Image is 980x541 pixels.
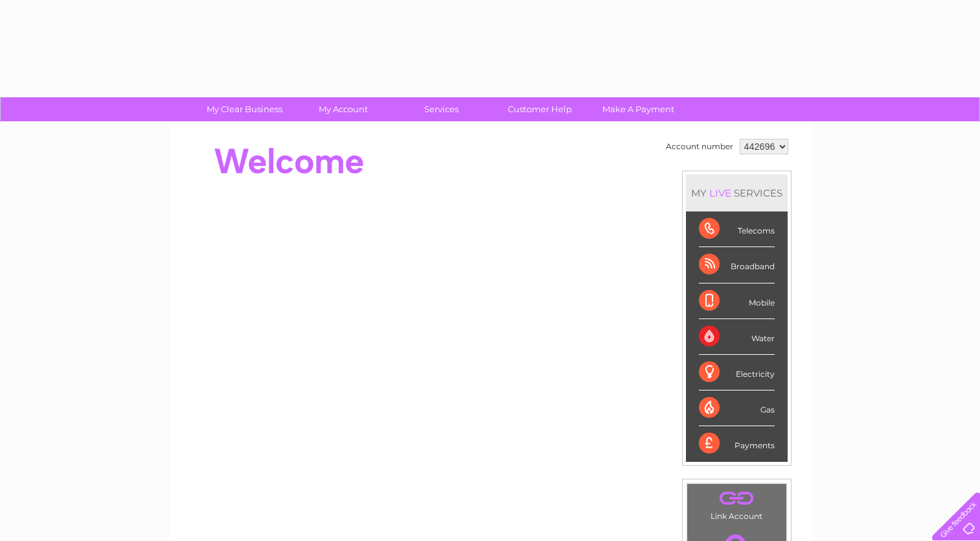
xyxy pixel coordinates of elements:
div: Telecoms [699,211,775,247]
div: MY SERVICES [686,174,788,211]
td: Link Account [687,483,787,524]
div: Broadband [699,247,775,283]
a: Make A Payment [585,97,692,121]
a: Services [388,97,495,121]
div: LIVE [707,187,734,199]
a: My Clear Business [191,97,298,121]
div: Water [699,319,775,355]
div: Gas [699,391,775,426]
td: Account number [663,136,736,158]
a: . [690,487,783,510]
div: Mobile [699,283,775,319]
div: Payments [699,426,775,461]
div: Electricity [699,355,775,391]
a: My Account [290,97,396,121]
a: Customer Help [486,97,593,121]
